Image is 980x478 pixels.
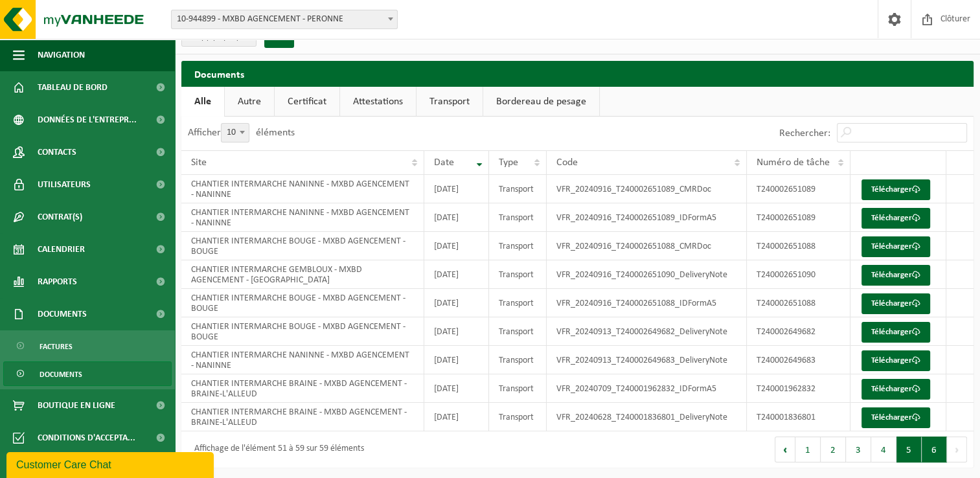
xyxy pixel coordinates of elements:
[547,403,747,431] td: VFR_20240628_T240001836801_DeliveryNote
[489,232,547,260] td: Transport
[275,87,339,117] a: Certificat
[181,260,424,289] td: CHANTIER INTERMARCHE GEMBLOUX - MXBD AGENCEMENT - [GEOGRAPHIC_DATA]
[424,232,489,260] td: [DATE]
[416,87,483,117] a: Transport
[795,437,821,462] button: 1
[547,175,747,203] td: VFR_20240916_T240002651089_CMRDoc
[424,289,489,317] td: [DATE]
[489,203,547,232] td: Transport
[547,374,747,403] td: VFR_20240709_T240001962832_IDFormA5
[6,450,216,478] iframe: chat widget
[171,10,398,29] span: 10-944899 - MXBD AGENCEMENT - PERONNE
[747,175,850,203] td: T240002651089
[922,437,947,462] button: 6
[424,175,489,203] td: [DATE]
[172,10,397,28] span: 10-944899 - MXBD AGENCEMENT - PERONNE
[547,203,747,232] td: VFR_20240916_T240002651089_IDFormA5
[181,232,424,260] td: CHANTIER INTERMARCHE BOUGE - MXBD AGENCEMENT - BOUGE
[181,203,424,232] td: CHANTIER INTERMARCHE NANINNE - MXBD AGENCEMENT - NANINNE
[747,289,850,317] td: T240002651088
[556,157,578,168] span: Code
[225,87,274,117] a: Autre
[775,437,795,462] button: Previous
[3,361,172,386] a: Documents
[38,168,91,201] span: Utilisateurs
[861,350,930,371] a: Télécharger
[489,403,547,431] td: Transport
[181,374,424,403] td: CHANTIER INTERMARCHE BRAINE - MXBD AGENCEMENT - BRAINE-L'ALLEUD
[489,289,547,317] td: Transport
[222,124,249,142] span: 10
[38,201,82,233] span: Contrat(s)
[861,379,930,400] a: Télécharger
[188,438,364,461] div: Affichage de l'élément 51 à 59 sur 59 éléments
[38,39,85,71] span: Navigation
[747,203,850,232] td: T240002651089
[483,87,599,117] a: Bordereau de pesage
[181,87,224,117] a: Alle
[861,322,930,343] a: Télécharger
[747,374,850,403] td: T240001962832
[747,346,850,374] td: T240002649683
[489,374,547,403] td: Transport
[3,334,172,358] a: Factures
[38,389,115,422] span: Boutique en ligne
[861,407,930,428] a: Télécharger
[40,334,73,359] span: Factures
[38,233,85,266] span: Calendrier
[340,87,416,117] a: Attestations
[499,157,518,168] span: Type
[547,317,747,346] td: VFR_20240913_T240002649682_DeliveryNote
[38,298,87,330] span: Documents
[489,175,547,203] td: Transport
[424,403,489,431] td: [DATE]
[181,289,424,317] td: CHANTIER INTERMARCHE BOUGE - MXBD AGENCEMENT - BOUGE
[424,203,489,232] td: [DATE]
[747,260,850,289] td: T240002651090
[434,157,454,168] span: Date
[181,61,974,86] h2: Documents
[896,437,922,462] button: 5
[489,317,547,346] td: Transport
[779,128,830,139] label: Rechercher:
[861,179,930,200] a: Télécharger
[424,260,489,289] td: [DATE]
[38,422,135,454] span: Conditions d'accepta...
[181,403,424,431] td: CHANTIER INTERMARCHE BRAINE - MXBD AGENCEMENT - BRAINE-L'ALLEUD
[489,346,547,374] td: Transport
[871,437,896,462] button: 4
[181,346,424,374] td: CHANTIER INTERMARCHE NANINNE - MXBD AGENCEMENT - NANINNE
[747,403,850,431] td: T240001836801
[424,374,489,403] td: [DATE]
[38,136,76,168] span: Contacts
[747,317,850,346] td: T240002649682
[191,157,207,168] span: Site
[947,437,967,462] button: Next
[38,71,108,104] span: Tableau de bord
[424,317,489,346] td: [DATE]
[821,437,846,462] button: 2
[861,265,930,286] a: Télécharger
[40,362,82,387] span: Documents
[188,128,295,138] label: Afficher éléments
[547,232,747,260] td: VFR_20240916_T240002651088_CMRDoc
[861,208,930,229] a: Télécharger
[547,346,747,374] td: VFR_20240913_T240002649683_DeliveryNote
[181,317,424,346] td: CHANTIER INTERMARCHE BOUGE - MXBD AGENCEMENT - BOUGE
[861,293,930,314] a: Télécharger
[221,123,249,142] span: 10
[861,236,930,257] a: Télécharger
[424,346,489,374] td: [DATE]
[846,437,871,462] button: 3
[547,289,747,317] td: VFR_20240916_T240002651088_IDFormA5
[747,232,850,260] td: T240002651088
[38,104,137,136] span: Données de l'entrepr...
[181,175,424,203] td: CHANTIER INTERMARCHE NANINNE - MXBD AGENCEMENT - NANINNE
[489,260,547,289] td: Transport
[547,260,747,289] td: VFR_20240916_T240002651090_DeliveryNote
[38,266,77,298] span: Rapports
[757,157,830,168] span: Numéro de tâche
